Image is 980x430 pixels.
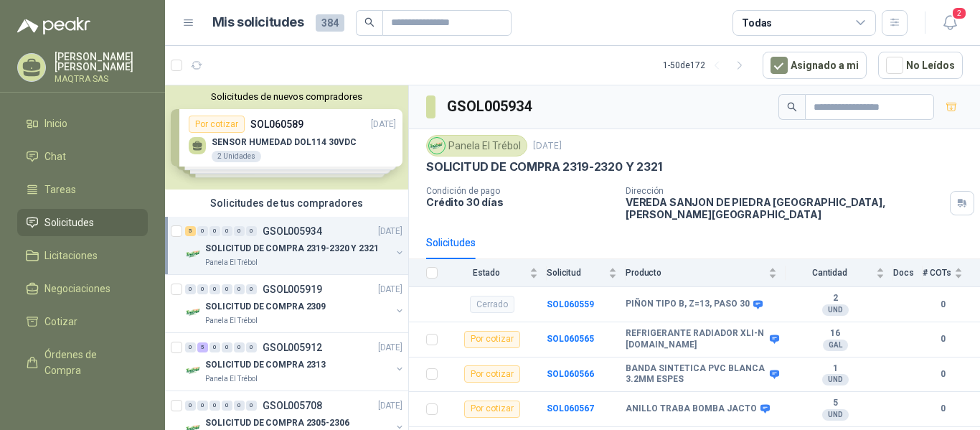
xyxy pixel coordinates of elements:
[429,138,445,154] img: Company Logo
[626,186,944,196] p: Dirección
[165,85,408,190] div: Solicitudes de nuevos compradoresPor cotizarSOL060589[DATE] SENSOR HUMEDAD DOL114 30VDC2 Unidades...
[185,223,405,268] a: 5 0 0 0 0 0 GSOL005934[DATE] Company LogoSOLICITUD DE COMPRA 2319-2320 Y 2321Panela El Trébol
[222,401,232,411] div: 0
[786,363,885,375] b: 1
[786,293,885,304] b: 2
[222,284,232,294] div: 0
[209,284,220,294] div: 0
[17,390,148,417] a: Remisiones
[822,409,849,421] div: UND
[426,235,476,251] div: Solicitudes
[44,116,67,131] span: Inicio
[55,52,148,72] p: [PERSON_NAME] [PERSON_NAME]
[626,363,766,385] b: BANDA SINTETICA PVC BLANCA 3.2MM ESPES
[426,135,527,156] div: Panela El Trébol
[171,91,402,102] button: Solicitudes de nuevos compradores
[626,299,750,310] b: PIÑON TIPO B, Z=13, PASO 30
[464,365,520,383] div: Por cotizar
[185,284,196,294] div: 0
[378,225,402,238] p: [DATE]
[878,52,963,79] button: No Leídos
[893,259,923,287] th: Docs
[626,268,765,278] span: Producto
[470,296,514,313] div: Cerrado
[533,139,562,153] p: [DATE]
[209,342,220,352] div: 0
[823,340,848,351] div: GAL
[763,52,867,79] button: Asignado a mi
[446,259,547,287] th: Estado
[937,10,963,36] button: 2
[205,300,326,314] p: SOLICITUD DE COMPRA 2309
[447,95,534,118] h3: GSOL005934
[44,314,77,329] span: Cotizar
[209,401,220,411] div: 0
[663,54,751,77] div: 1 - 50 de 172
[923,368,963,381] b: 0
[212,12,304,33] h1: Mis solicitudes
[246,342,257,352] div: 0
[547,334,594,344] b: SOL060565
[205,242,379,256] p: SOLICITUD DE COMPRA 2319-2320 Y 2321
[205,416,349,430] p: SOLICITUD DE COMPRA 2305-2306
[822,304,849,316] div: UND
[205,257,258,268] p: Panela El Trébol
[165,190,408,217] div: Solicitudes de tus compradores
[446,268,527,278] span: Estado
[209,226,220,236] div: 0
[17,209,148,236] a: Solicitudes
[923,298,963,312] b: 0
[378,399,402,413] p: [DATE]
[787,102,797,112] span: search
[185,342,196,352] div: 0
[547,259,626,287] th: Solicitud
[44,248,98,263] span: Licitaciones
[786,328,885,340] b: 16
[197,226,208,236] div: 0
[234,284,245,294] div: 0
[547,299,594,309] b: SOL060559
[547,403,594,413] b: SOL060567
[547,369,594,379] a: SOL060566
[263,226,322,236] p: GSOL005934
[185,226,196,236] div: 5
[626,196,944,220] p: VEREDA SANJON DE PIEDRA [GEOGRAPHIC_DATA] , [PERSON_NAME][GEOGRAPHIC_DATA]
[17,17,90,34] img: Logo peakr
[185,281,405,327] a: 0 0 0 0 0 0 GSOL005919[DATE] Company LogoSOLICITUD DE COMPRA 2309Panela El Trébol
[464,331,520,348] div: Por cotizar
[626,403,757,415] b: ANILLO TRABA BOMBA JACTO
[185,304,202,321] img: Company Logo
[55,75,148,83] p: MAQTRA SAS
[185,246,202,263] img: Company Logo
[378,341,402,355] p: [DATE]
[205,373,258,385] p: Panela El Trébol
[185,362,202,379] img: Company Logo
[547,268,606,278] span: Solicitud
[464,401,520,418] div: Por cotizar
[44,347,134,378] span: Órdenes de Compra
[234,342,245,352] div: 0
[263,284,322,294] p: GSOL005919
[197,401,208,411] div: 0
[378,283,402,296] p: [DATE]
[316,14,344,32] span: 384
[197,284,208,294] div: 0
[222,226,232,236] div: 0
[426,196,614,208] p: Crédito 30 días
[17,110,148,137] a: Inicio
[426,186,614,196] p: Condición de pago
[263,342,322,352] p: GSOL005912
[44,281,110,296] span: Negociaciones
[17,143,148,170] a: Chat
[17,308,148,335] a: Cotizar
[786,398,885,409] b: 5
[44,215,94,230] span: Solicitudes
[426,159,662,174] p: SOLICITUD DE COMPRA 2319-2320 Y 2321
[185,339,405,385] a: 0 5 0 0 0 0 GSOL005912[DATE] Company LogoSOLICITUD DE COMPRA 2313Panela El Trébol
[17,275,148,302] a: Negociaciones
[246,284,257,294] div: 0
[923,268,951,278] span: # COTs
[44,149,66,164] span: Chat
[923,402,963,416] b: 0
